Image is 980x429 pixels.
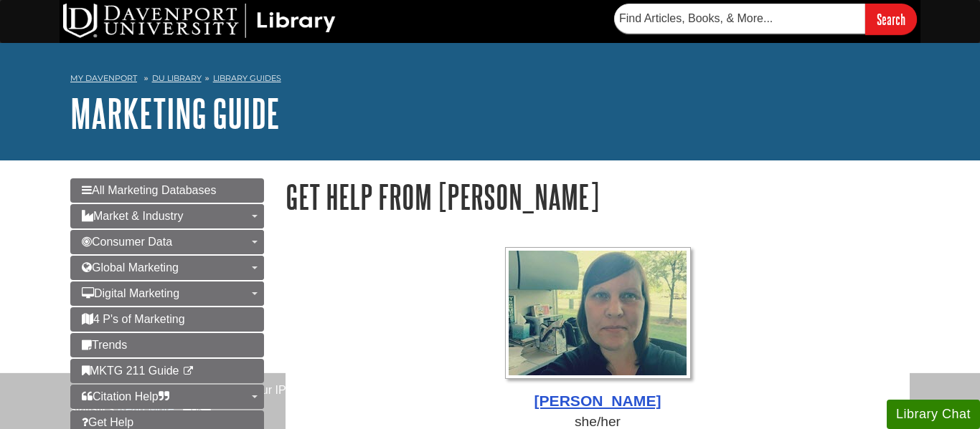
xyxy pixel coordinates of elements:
form: Searches DU Library's articles, books, and more [614,4,917,34]
nav: breadcrumb [70,69,910,92]
button: Library Chat [887,400,980,429]
span: MKTG 211 Guide [82,365,179,377]
a: All Marketing Databases [70,178,264,203]
a: Citation Help [70,385,264,409]
a: Market & Industry [70,204,264,228]
a: Profile Photo [PERSON_NAME] [286,247,910,413]
a: Trends [70,333,264,357]
h1: Get Help From [PERSON_NAME] [286,178,910,215]
span: Market & Industry [82,210,183,222]
span: Consumer Data [82,236,172,248]
img: Profile Photo [505,247,691,379]
a: My Davenport [70,72,137,85]
input: Find Articles, Books, & More... [614,4,865,34]
a: Global Marketing [70,256,264,280]
input: Search [865,4,917,34]
img: DU Library [63,4,336,38]
span: Citation Help [82,390,169,403]
a: 4 P's of Marketing [70,307,264,332]
span: Trends [82,339,127,351]
span: Global Marketing [82,261,179,274]
div: [PERSON_NAME] [286,390,910,413]
span: Get Help [82,416,133,428]
a: Consumer Data [70,230,264,254]
a: DU Library [152,73,202,83]
a: Marketing Guide [70,91,280,135]
a: Library Guides [213,73,281,83]
span: Digital Marketing [82,287,179,299]
a: MKTG 211 Guide [70,359,264,383]
i: This link opens in a new window [182,367,194,376]
span: All Marketing Databases [82,184,216,196]
a: Digital Marketing [70,281,264,306]
span: 4 P's of Marketing [82,313,185,325]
